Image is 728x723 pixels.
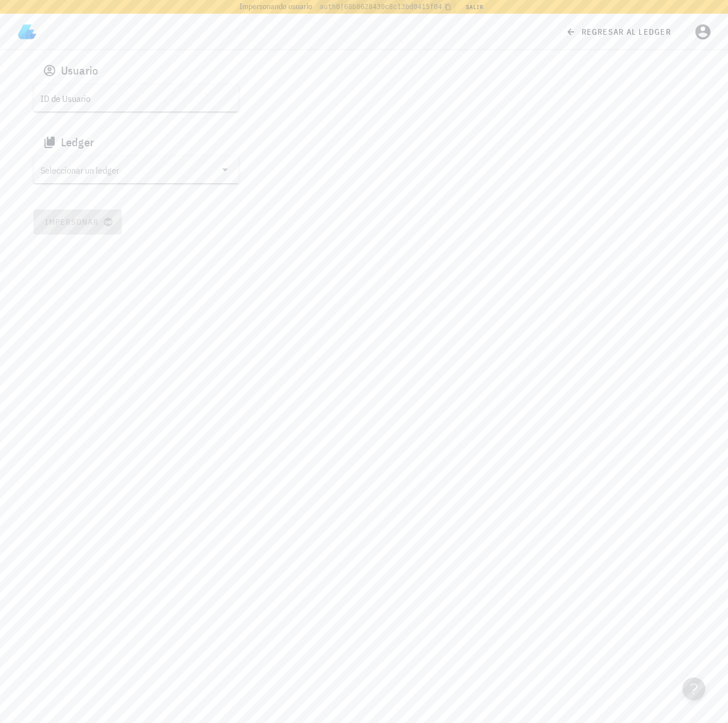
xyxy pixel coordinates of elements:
[239,1,312,13] span: Impersonando usuario
[61,61,99,80] span: Usuario
[568,27,671,37] span: regresar al ledger
[461,1,489,13] button: Salir
[559,22,680,42] a: regresar al ledger
[61,133,95,151] span: Ledger
[18,23,36,41] img: LedgiFi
